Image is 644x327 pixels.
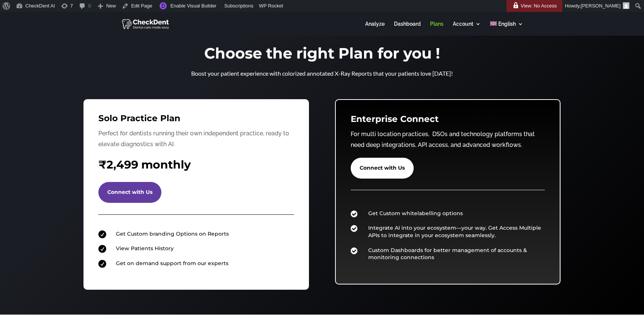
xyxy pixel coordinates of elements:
span:  [98,245,106,253]
span: Get on demand support from our experts [116,260,228,267]
a: Connect with Us [351,158,414,179]
span:  [351,224,357,232]
span: Integrate AI into your ecosystem—your way. Get Access Multiple APIs to integrate in your ecosyste... [368,224,541,239]
span: View Patients History [116,245,174,252]
h3: Solo Practice Plan [98,114,294,126]
a: Connect with Us [98,182,161,203]
img: CheckDent AI [122,18,170,30]
a: Dashboard [394,21,421,36]
p: Boost your patient experience with colorized annotated X-Ray Reports that your patients love [DATE]! [173,68,471,79]
h3: Enterprise Connect [351,115,545,127]
span: English [498,21,516,27]
p: Perfect for dentists running their own independent practice, ready to elevate diagnostics with AI. [98,128,294,150]
a: English [490,21,523,36]
h4: 2,499 monthly [98,157,294,176]
span: [PERSON_NAME] [581,3,621,9]
img: Arnav Saha [623,2,629,9]
span: Get Custom branding Options on Reports [116,230,229,237]
h1: Choose the right Plan for you ! [173,46,471,65]
a: Analyze [365,21,385,36]
span: Custom Dashboards for better management of accounts & monitoring connections [368,247,527,261]
span: Get Custom whitelabelling options [368,210,463,217]
span: ₹ [98,158,107,172]
p: For multi location practices, DSOs and technology platforms that need deep integrations, API acce... [351,129,545,151]
span:  [98,260,106,268]
span:  [351,210,357,218]
span:  [98,230,106,238]
a: Account [453,21,481,36]
span:  [351,247,357,255]
a: Plans [430,21,443,36]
